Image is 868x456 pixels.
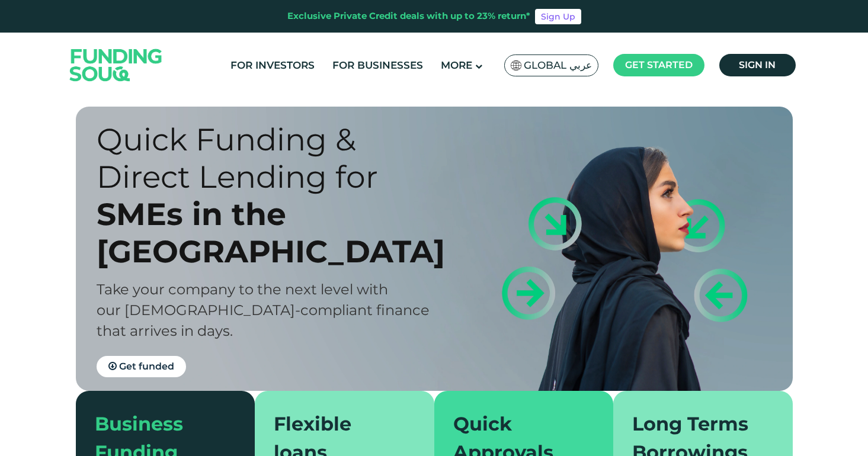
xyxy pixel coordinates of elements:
[228,56,318,75] a: For Investors
[511,60,521,70] img: SA Flag
[535,9,581,24] a: Sign Up
[97,121,455,195] div: Quick Funding & Direct Lending for
[119,361,174,372] span: Get funded
[97,195,455,270] div: SMEs in the [GEOGRAPHIC_DATA]
[625,59,693,70] span: Get started
[524,59,592,72] span: Global عربي
[441,59,472,71] span: More
[739,59,776,70] span: Sign in
[97,281,430,339] span: Take your company to the next level with our [DEMOGRAPHIC_DATA]-compliant finance that arrives in...
[97,356,186,377] a: Get funded
[58,35,174,95] img: Logo
[287,9,530,23] div: Exclusive Private Credit deals with up to 23% return*
[329,56,426,75] a: For Businesses
[719,54,796,76] a: Sign in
